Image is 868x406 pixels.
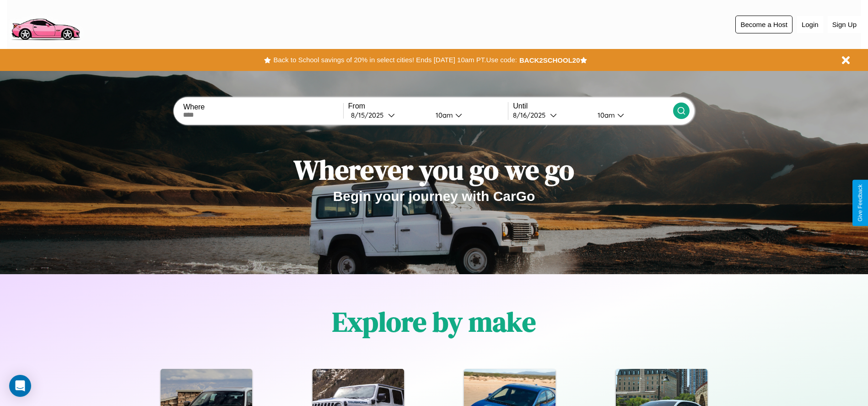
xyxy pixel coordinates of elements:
[348,102,508,110] label: From
[828,16,861,33] button: Sign Up
[332,303,536,341] h1: Explore by make
[590,110,673,120] button: 10am
[593,111,617,119] div: 10am
[348,110,428,120] button: 8/15/2025
[9,375,31,397] div: Open Intercom Messenger
[431,111,455,119] div: 10am
[271,54,519,66] button: Back to School savings of 20% in select cities! Ends [DATE] 10am PT.Use code:
[519,56,580,64] b: BACK2SCHOOL20
[857,184,863,222] div: Give Feedback
[513,102,673,110] label: Until
[735,16,793,33] button: Become a Host
[7,5,84,43] img: logo
[797,16,823,33] button: Login
[513,111,550,119] div: 8 / 16 / 2025
[183,103,343,111] label: Where
[428,110,508,120] button: 10am
[351,111,388,119] div: 8 / 15 / 2025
